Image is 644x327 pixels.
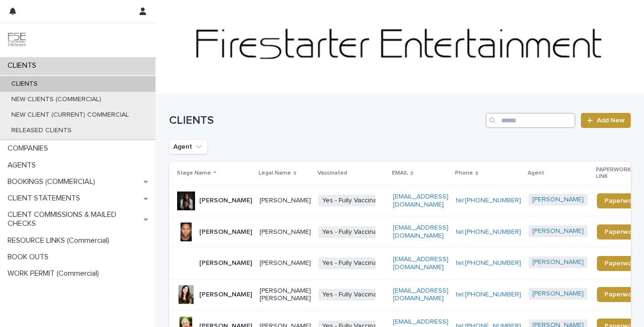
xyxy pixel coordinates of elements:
[604,260,638,267] span: Paperwork
[260,287,311,303] p: [PERSON_NAME] [PERSON_NAME]
[169,114,482,128] h1: CLIENTS
[177,168,211,178] p: Stage Name
[604,291,638,298] span: Paperwork
[393,224,448,239] a: [EMAIL_ADDRESS][DOMAIN_NAME]
[4,210,144,228] p: CLIENT COMMISSIONS & MAILED CHECKS
[169,139,208,154] button: Agent
[597,117,625,124] span: Add New
[456,291,521,298] a: tel:[PHONE_NUMBER]
[393,256,448,271] a: [EMAIL_ADDRESS][DOMAIN_NAME]
[4,161,43,170] p: AGENTS
[604,198,638,204] span: Paperwork
[4,111,137,119] p: NEW CLIENT (CURRENT) COMMERCIAL
[199,259,252,267] p: [PERSON_NAME]
[318,168,347,178] p: Vaccinated
[4,194,88,203] p: CLIENT STATEMENTS
[393,287,448,302] a: [EMAIL_ADDRESS][DOMAIN_NAME]
[199,197,252,205] p: [PERSON_NAME]
[532,227,584,235] a: [PERSON_NAME]
[199,291,252,299] p: [PERSON_NAME]
[486,113,575,128] input: Search
[596,165,640,182] p: PAPERWORK LINK
[532,258,584,266] a: [PERSON_NAME]
[4,236,117,245] p: RESOURCE LINKS (Commercial)
[4,253,56,262] p: BOOK OUTS
[4,269,106,278] p: WORK PERMIT (Commercial)
[393,193,448,208] a: [EMAIL_ADDRESS][DOMAIN_NAME]
[532,196,584,204] a: [PERSON_NAME]
[260,228,311,236] p: [PERSON_NAME]
[260,197,311,205] p: [PERSON_NAME]
[4,127,79,135] p: RELEASED CLIENTS
[532,290,584,298] a: [PERSON_NAME]
[318,195,391,207] span: Yes - Fully Vaccinated
[581,113,630,128] a: Add New
[4,144,56,153] p: COMPANIES
[456,229,521,235] a: tel:[PHONE_NUMBER]
[199,228,252,236] p: [PERSON_NAME]
[528,168,544,178] p: Agent
[455,168,473,178] p: Phone
[4,80,45,88] p: CLIENTS
[456,197,521,204] a: tel:[PHONE_NUMBER]
[4,177,103,186] p: BOOKINGS (COMMERCIAL)
[456,260,521,266] a: tel:[PHONE_NUMBER]
[604,229,638,235] span: Paperwork
[318,257,391,269] span: Yes - Fully Vaccinated
[4,61,44,70] p: CLIENTS
[318,226,391,238] span: Yes - Fully Vaccinated
[259,168,291,178] p: Legal Name
[8,31,26,49] img: 9JgRvJ3ETPGCJDhvPVA5
[318,289,391,301] span: Yes - Fully Vaccinated
[392,168,408,178] p: EMAIL
[4,96,109,104] p: NEW CLIENTS (COMMERCIAL)
[260,259,311,267] p: [PERSON_NAME]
